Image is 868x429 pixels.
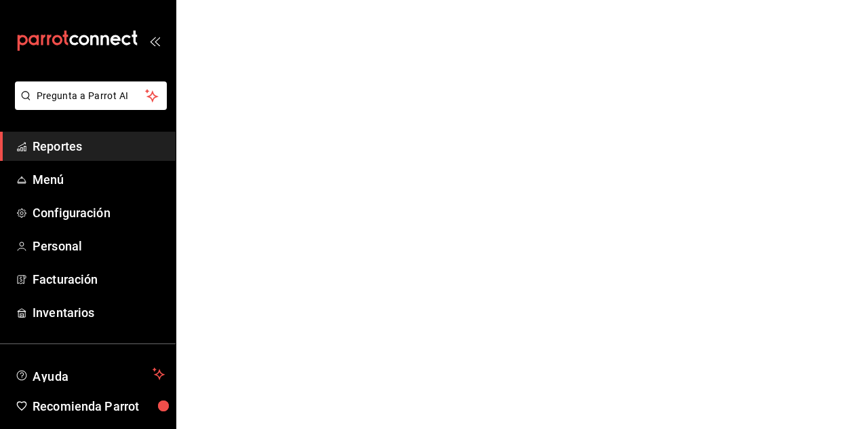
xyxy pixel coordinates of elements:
[33,204,165,222] span: Configuración
[149,35,160,46] button: open_drawer_menu
[33,397,165,415] span: Recomienda Parrot
[9,98,167,113] a: Pregunta a Parrot AI
[37,89,146,103] span: Pregunta a Parrot AI
[33,270,165,288] span: Facturación
[33,366,147,382] span: Ayuda
[33,303,165,322] span: Inventarios
[15,81,167,110] button: Pregunta a Parrot AI
[33,170,165,189] span: Menú
[33,137,165,155] span: Reportes
[33,237,165,255] span: Personal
